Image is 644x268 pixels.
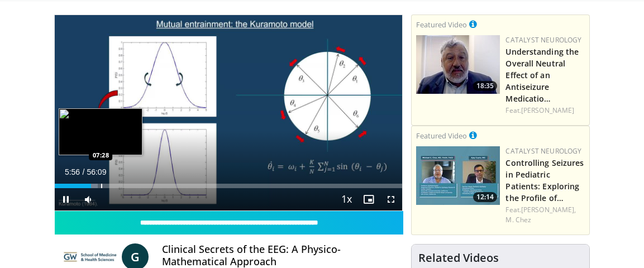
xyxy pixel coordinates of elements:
a: 18:35 [416,35,500,94]
button: Mute [77,188,99,210]
img: 5e01731b-4d4e-47f8-b775-0c1d7f1e3c52.png.150x105_q85_crop-smart_upscale.jpg [416,146,500,205]
div: Feat. [505,106,585,116]
div: Progress Bar [55,184,403,188]
span: 12:14 [473,192,497,202]
span: 18:35 [473,81,497,91]
button: Pause [55,188,77,210]
a: 12:14 [416,146,500,205]
img: image.jpeg [59,108,142,155]
small: Featured Video [416,131,467,141]
a: Understanding the Overall Neutral Effect of an Antiseizure Medicatio… [505,46,579,104]
div: Feat. [505,205,585,225]
button: Fullscreen [380,188,402,210]
a: [PERSON_NAME], [521,205,576,214]
button: Enable picture-in-picture mode [357,188,380,210]
small: Featured Video [416,20,467,30]
span: / [83,167,85,176]
a: Catalyst Neurology [505,146,581,156]
h4: Related Videos [418,251,499,265]
video-js: Video Player [55,15,403,210]
h4: Clinical Secrets of the EEG: A Physico-Mathematical Approach [162,243,394,267]
span: 5:56 [65,167,80,176]
a: M. Chez [505,215,531,224]
img: 01bfc13d-03a0-4cb7-bbaa-2eb0a1ecb046.png.150x105_q85_crop-smart_upscale.jpg [416,35,500,94]
span: 56:09 [87,167,106,176]
a: [PERSON_NAME] [521,106,574,115]
button: Playback Rate [335,188,357,210]
a: Controlling Seizures in Pediatric Patients: Exploring the Profile of… [505,157,584,203]
a: Catalyst Neurology [505,35,581,45]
